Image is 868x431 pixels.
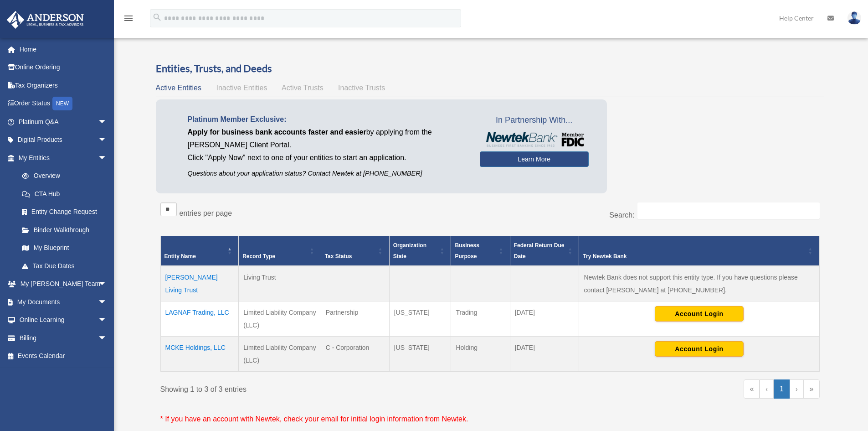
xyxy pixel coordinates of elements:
[790,379,804,399] a: Next
[6,293,121,311] a: My Documentsarrow_drop_down
[6,131,121,149] a: Digital Productsarrow_drop_down
[216,84,267,92] span: Inactive Entities
[510,301,579,337] td: [DATE]
[655,306,744,322] button: Account Login
[393,242,426,260] span: Organization State
[164,253,196,260] span: Entity Name
[123,16,134,24] a: menu
[760,379,774,399] a: Previous
[13,239,116,257] a: My Blueprint
[98,275,116,294] span: arrow_drop_down
[13,203,116,221] a: Entity Change Request
[338,84,385,92] span: Inactive Trusts
[389,236,451,266] th: Organization State: Activate to sort
[579,236,819,266] th: Try Newtek Bank : Activate to sort
[804,379,820,399] a: Last
[6,347,121,365] a: Events Calendar
[160,413,820,426] p: * If you have an account with Newtek, check your email for initial login information from Newtek.
[455,242,479,260] span: Business Purpose
[6,40,121,58] a: Home
[514,242,565,260] span: Federal Return Due Date
[451,301,510,337] td: Trading
[239,236,321,266] th: Record Type: Activate to sort
[282,84,324,92] span: Active Trusts
[6,58,121,77] a: Online Ordering
[180,209,232,217] label: entries per page
[321,337,389,372] td: C - Corporation
[98,113,116,131] span: arrow_drop_down
[510,337,579,372] td: [DATE]
[188,151,466,164] p: Click "Apply Now" next to one of your entities to start an application.
[239,337,321,372] td: Limited Liability Company (LLC)
[744,379,760,399] a: First
[6,94,121,113] a: Order StatusNEW
[13,257,116,275] a: Tax Due Dates
[98,149,116,167] span: arrow_drop_down
[160,266,239,301] td: [PERSON_NAME] Living Trust
[98,131,116,150] span: arrow_drop_down
[98,311,116,330] span: arrow_drop_down
[389,337,451,372] td: [US_STATE]
[655,341,744,357] button: Account Login
[160,236,239,266] th: Entity Name: Activate to invert sorting
[4,11,87,29] img: Anderson Advisors Platinum Portal
[847,11,861,25] img: User Pic
[480,151,589,167] a: Learn More
[188,128,366,136] span: Apply for business bank accounts faster and easier
[152,12,162,22] i: search
[13,167,112,185] a: Overview
[6,275,121,293] a: My [PERSON_NAME] Teamarrow_drop_down
[6,113,121,131] a: Platinum Q&Aarrow_drop_down
[239,266,321,301] td: Living Trust
[389,301,451,337] td: [US_STATE]
[52,97,72,110] div: NEW
[160,301,239,337] td: LAGNAF Trading, LLC
[321,236,389,266] th: Tax Status: Activate to sort
[480,113,589,128] span: In Partnership With...
[239,301,321,337] td: Limited Liability Company (LLC)
[510,236,579,266] th: Federal Return Due Date: Activate to sort
[6,329,121,347] a: Billingarrow_drop_down
[160,337,239,372] td: MCKE Holdings, LLC
[188,126,466,151] p: by applying from the [PERSON_NAME] Client Portal.
[123,13,134,24] i: menu
[242,253,275,260] span: Record Type
[583,251,805,262] div: Try Newtek Bank
[655,310,744,317] a: Account Login
[98,293,116,312] span: arrow_drop_down
[13,185,116,203] a: CTA Hub
[160,379,483,396] div: Showing 1 to 3 of 3 entries
[188,168,466,179] p: Questions about your application status? Contact Newtek at [PHONE_NUMBER]
[188,113,466,126] p: Platinum Member Exclusive:
[774,379,790,399] a: 1
[579,266,819,301] td: Newtek Bank does not support this entity type. If you have questions please contact [PERSON_NAME]...
[13,221,116,239] a: Binder Walkthrough
[156,84,201,92] span: Active Entities
[451,337,510,372] td: Holding
[325,253,352,260] span: Tax Status
[6,76,121,94] a: Tax Organizers
[6,149,116,167] a: My Entitiesarrow_drop_down
[156,62,824,76] h3: Entities, Trusts, and Deeds
[6,311,121,329] a: Online Learningarrow_drop_down
[98,329,116,348] span: arrow_drop_down
[451,236,510,266] th: Business Purpose: Activate to sort
[321,301,389,337] td: Partnership
[484,132,584,147] img: NewtekBankLogoSM.png
[655,345,744,352] a: Account Login
[609,211,634,219] label: Search:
